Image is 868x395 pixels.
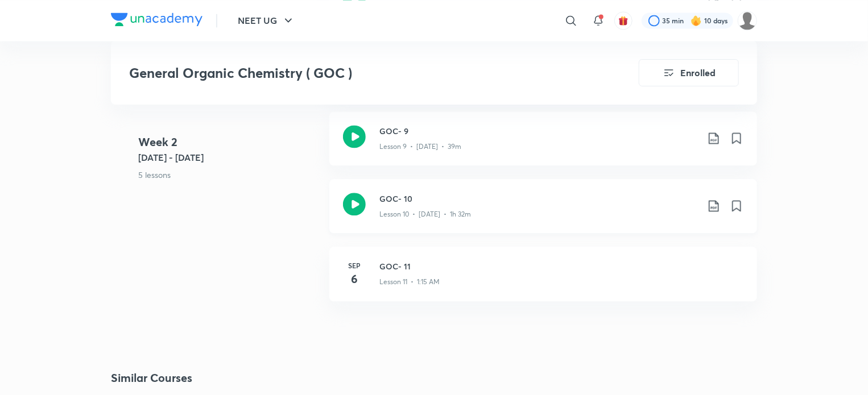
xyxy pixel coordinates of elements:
[138,169,320,181] p: 5 lessons
[379,277,440,287] p: Lesson 11 • 1:15 AM
[231,9,302,32] button: NEET UG
[379,193,698,205] h3: GOC- 10
[343,260,366,271] h6: Sep
[639,59,739,86] button: Enrolled
[379,142,461,152] p: Lesson 9 • [DATE] • 39m
[111,13,202,26] img: Company Logo
[691,15,702,26] img: streak
[329,179,757,247] a: GOC- 10Lesson 10 • [DATE] • 1h 32m
[329,247,757,315] a: Sep6GOC- 11Lesson 11 • 1:15 AM
[618,15,629,26] img: avatar
[111,369,192,386] h2: Similar Courses
[329,111,757,179] a: GOC- 9Lesson 9 • [DATE] • 39m
[738,11,757,30] img: Sumaiyah Hyder
[343,271,366,288] h4: 6
[379,260,743,272] h3: GOC- 11
[138,134,320,151] h4: Week 2
[379,209,471,219] p: Lesson 10 • [DATE] • 1h 32m
[129,65,574,81] h3: General Organic Chemistry ( GOC )
[379,125,698,137] h3: GOC- 9
[111,13,202,29] a: Company Logo
[138,151,320,164] h5: [DATE] - [DATE]
[614,11,633,30] button: avatar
